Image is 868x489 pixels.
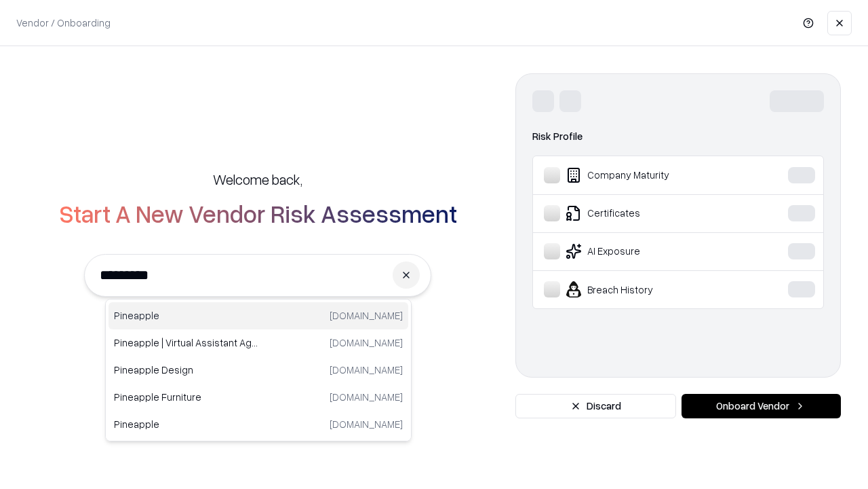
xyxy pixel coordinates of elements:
[544,243,747,259] div: AI Exposure
[114,308,258,323] p: Pineapple
[105,299,412,441] div: Suggestions
[544,205,747,221] div: Certificates
[114,336,258,350] p: Pineapple | Virtual Assistant Agency
[330,390,403,404] p: [DOMAIN_NAME]
[544,281,747,297] div: Breach History
[114,390,258,404] p: Pineapple Furniture
[544,167,747,183] div: Company Maturity
[515,394,676,418] button: Discard
[330,363,403,377] p: [DOMAIN_NAME]
[330,336,403,350] p: [DOMAIN_NAME]
[59,200,457,227] h2: Start A New Vendor Risk Assessment
[114,363,258,377] p: Pineapple Design
[682,394,841,418] button: Onboard Vendor
[330,417,403,431] p: [DOMAIN_NAME]
[532,128,824,145] div: Risk Profile
[213,170,302,189] h5: Welcome back,
[16,16,111,30] p: Vendor / Onboarding
[114,417,258,431] p: Pineapple
[330,308,403,323] p: [DOMAIN_NAME]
